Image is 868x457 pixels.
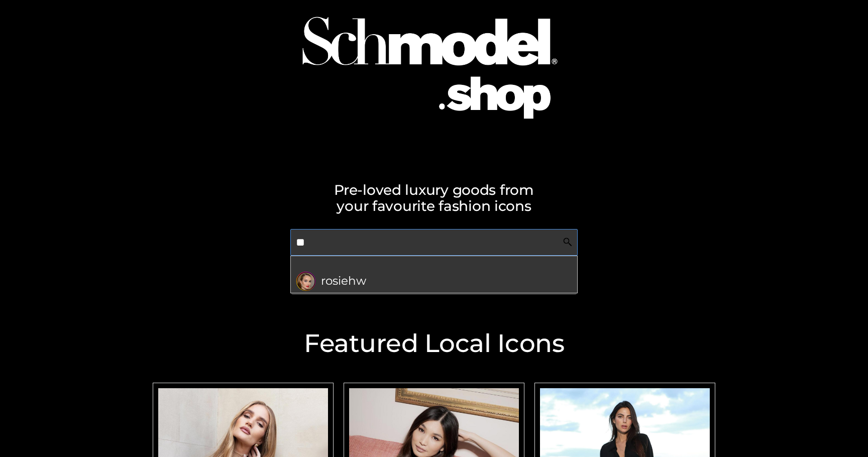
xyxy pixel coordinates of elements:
img: rosiehw_profile-150x150.png [296,271,316,291]
a: Search by Products [291,269,577,295]
span: rosiehw [321,271,366,291]
h2: Pre-loved luxury goods from your favourite fashion icons [148,182,720,214]
img: Search Icon [563,237,573,247]
h2: Featured Local Icons​ [148,331,720,356]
